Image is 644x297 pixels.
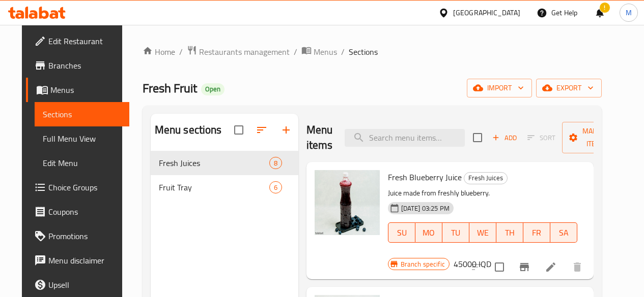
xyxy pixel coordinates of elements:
span: Add item [488,130,521,146]
a: Menu disclaimer [26,248,129,273]
button: SA [550,222,577,243]
span: Menus [50,84,121,96]
span: 8 [270,158,282,168]
span: Fresh Juices [159,157,269,169]
span: Promotions [48,230,121,242]
button: WE [469,222,496,243]
a: Coupons [26,200,129,224]
span: Select to update [489,256,510,278]
span: Select section [467,127,488,148]
div: items [269,181,282,193]
button: FR [523,222,550,243]
a: Edit Restaurant [26,29,129,53]
span: Sort sections [249,118,274,142]
span: Branch specific [397,259,449,269]
span: Full Menu View [43,133,121,145]
div: Fresh Juices [464,172,508,184]
span: MO [419,225,438,240]
span: Sections [349,46,378,58]
span: WE [473,225,492,240]
span: Add [491,132,518,144]
span: Fresh Blueberry Juice [388,170,462,185]
span: Select section first [521,130,562,146]
button: delete [565,255,590,279]
span: Menu disclaimer [48,254,121,267]
button: Manage items [562,122,630,153]
span: Edit Menu [43,157,121,169]
button: MO [415,222,442,243]
span: Fresh Juices [464,172,507,184]
span: [DATE] 03:25 PM [397,204,454,213]
span: SA [554,225,573,240]
span: Fruit Tray [159,181,269,193]
div: Open [201,83,225,95]
span: 6 [270,183,282,192]
a: Edit Menu [35,151,129,175]
div: items [269,157,282,169]
span: export [544,82,594,94]
span: TU [446,225,465,240]
a: Home [143,46,175,58]
span: Manage items [570,125,622,150]
p: Juice made from freshly blueberry. [388,187,577,200]
h6: 45000 IQD [454,257,491,271]
button: SU [388,222,415,243]
span: Upsell [48,279,121,291]
a: Restaurants management [187,45,290,58]
button: TH [496,222,523,243]
a: Upsell [26,273,129,297]
span: Open [201,85,225,93]
span: Branches [48,59,121,72]
a: Edit menu item [545,261,557,273]
span: Sections [43,108,121,120]
input: search [345,129,465,147]
a: Full Menu View [35,126,129,151]
a: Menus [301,45,337,58]
h2: Menu sections [155,122,222,138]
img: Fresh Blueberry Juice [315,170,380,235]
span: FR [527,225,546,240]
h2: Menu items [306,122,333,153]
span: Menus [314,46,337,58]
span: TH [500,225,519,240]
div: [GEOGRAPHIC_DATA] [453,7,520,18]
div: Fruit Tray6 [151,175,298,200]
span: Edit Restaurant [48,35,121,47]
nav: Menu sections [151,147,298,204]
span: Coupons [48,206,121,218]
div: Fresh Juices8 [151,151,298,175]
li: / [179,46,183,58]
span: M [626,7,632,18]
span: Restaurants management [199,46,290,58]
span: Select all sections [228,119,249,141]
button: Add section [274,118,298,142]
a: Promotions [26,224,129,248]
a: Sections [35,102,129,126]
button: TU [442,222,469,243]
button: Add [488,130,521,146]
nav: breadcrumb [143,45,602,58]
button: Branch-specific-item [512,255,537,279]
a: Menus [26,78,129,102]
li: / [341,46,345,58]
span: Choice Groups [48,181,121,193]
a: Choice Groups [26,175,129,200]
span: SU [393,225,411,240]
li: / [294,46,297,58]
button: export [536,79,602,97]
a: Branches [26,53,129,78]
span: import [475,82,524,94]
button: import [467,79,532,97]
span: Fresh Fruit [143,77,197,100]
